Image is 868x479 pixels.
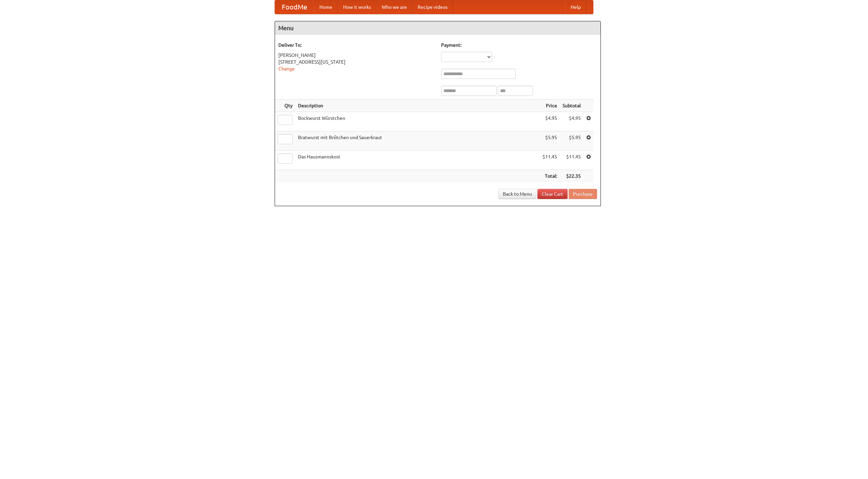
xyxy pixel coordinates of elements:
[295,151,540,170] td: Das Hausmannskost
[560,170,584,182] th: $22.35
[278,52,434,59] div: [PERSON_NAME]
[560,112,584,131] td: $4.95
[540,151,560,170] td: $11.45
[412,0,453,14] a: Recipe videos
[560,100,584,112] th: Subtotal
[565,0,586,14] a: Help
[537,189,568,199] a: Clear Cart
[295,100,540,112] th: Description
[275,21,600,35] h4: Menu
[278,66,295,71] a: Change
[560,151,584,170] td: $11.45
[275,0,314,14] a: FoodMe
[338,0,376,14] a: How it works
[314,0,338,14] a: Home
[540,170,560,182] th: Total:
[275,100,295,112] th: Qty
[295,112,540,131] td: Bockwurst Würstchen
[569,189,597,199] button: Purchase
[540,100,560,112] th: Price
[376,0,412,14] a: Who we are
[441,42,597,48] h5: Payment:
[498,189,536,199] a: Back to Menu
[278,59,434,65] div: [STREET_ADDRESS][US_STATE]
[560,131,584,151] td: $5.95
[295,131,540,151] td: Bratwurst mit Brötchen und Sauerkraut
[540,131,560,151] td: $5.95
[278,42,434,48] h5: Deliver To:
[540,112,560,131] td: $4.95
